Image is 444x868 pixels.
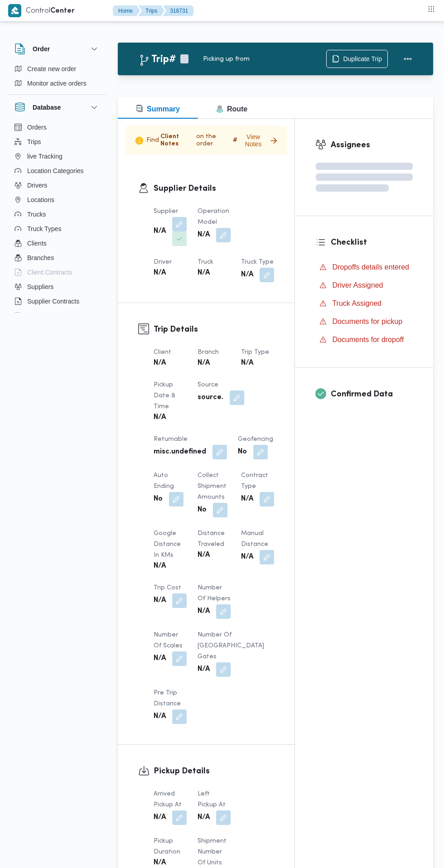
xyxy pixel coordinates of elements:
[399,50,417,68] button: Actions
[27,194,54,205] span: Locations
[198,606,210,617] b: N/A
[11,207,103,222] button: Trucks
[241,473,268,489] span: Contract Type
[316,314,413,329] button: Documents for pickup
[316,333,413,347] button: Documents for dropoff
[241,259,274,265] span: Truck Type
[11,164,103,178] button: Location Categories
[154,791,182,808] span: Arrived Pickup At
[316,278,413,293] button: Driver Assigned
[241,270,253,280] b: N/A
[233,137,237,144] span: #
[241,349,269,355] span: Trip Type
[332,281,383,289] span: Driver Assigned
[198,382,218,388] span: Source
[238,436,273,442] span: Geofencing
[343,53,382,64] span: Duplicate Trip
[33,43,50,54] h3: Order
[332,336,404,343] span: Documents for dropoff
[154,436,188,442] span: Returnable
[154,183,274,195] h3: Supplier Details
[154,412,166,423] b: N/A
[27,267,72,278] span: Client Contracts
[7,120,107,316] div: Database
[11,62,103,76] button: Create new order
[33,102,61,113] h3: Database
[198,838,227,866] span: Shipment Number of Units
[14,43,100,54] button: Order
[154,690,181,707] span: Pre Trip Distance
[14,102,100,113] button: Database
[332,299,381,307] span: Truck Assigned
[154,447,206,458] b: misc.undefined
[154,765,274,777] h3: Pickup Details
[154,323,274,336] h3: Trip Details
[163,5,193,16] button: 318731
[216,105,247,113] span: Route
[198,550,210,561] b: N/A
[154,494,163,505] b: No
[11,251,103,265] button: Branches
[154,711,166,722] b: N/A
[11,178,103,193] button: Drivers
[27,238,47,249] span: Clients
[27,252,54,263] span: Branches
[113,5,140,16] button: Home
[316,260,413,275] button: Dropoffs details entered
[154,632,183,649] span: Number of Scales
[198,585,231,602] span: Number of Helpers
[198,812,210,823] b: N/A
[8,4,21,17] img: X8yXhbKr1z7QwAAAABJRU5ErkJggg==
[11,222,103,236] button: Truck Types
[27,281,53,292] span: Suppliers
[198,632,264,660] span: Number of [GEOGRAPHIC_DATA] Gates
[326,50,388,68] button: Duplicate Trip
[11,280,103,294] button: Suppliers
[198,791,226,808] span: Left Pickup At
[154,585,181,591] span: Trip Cost
[198,392,223,403] b: source.
[27,136,41,147] span: Trips
[238,447,247,458] b: No
[11,309,103,323] button: Devices
[198,259,213,265] span: Truck
[27,165,84,176] span: Location Categories
[198,268,210,279] b: N/A
[7,62,107,94] div: Order
[138,5,164,16] button: Trips
[154,268,166,279] b: N/A
[198,208,229,225] span: Operation Model
[154,838,180,855] span: Pickup Duration
[154,595,166,606] b: N/A
[11,76,103,91] button: Monitor active orders
[331,236,413,249] h3: Checklist
[11,236,103,251] button: Clients
[332,263,409,271] span: Dropoffs details entered
[198,230,210,241] b: N/A
[154,358,166,369] b: N/A
[331,139,413,151] h3: Assignees
[154,259,172,265] span: Driver
[27,78,87,89] span: Monitor active orders
[136,105,180,113] span: Summary
[154,473,174,489] span: Auto Ending
[241,552,253,563] b: N/A
[154,653,166,664] b: N/A
[27,63,76,74] span: Create new order
[198,473,227,500] span: Collect Shipment Amounts
[27,223,61,234] span: Truck Types
[139,54,176,66] h2: Trip#
[160,133,195,148] span: Client Notes
[154,208,178,214] span: Supplier
[27,122,47,133] span: Orders
[198,530,225,547] span: Distance Traveled
[154,812,166,823] b: N/A
[198,349,219,355] span: Branch
[50,8,75,14] b: Center
[27,151,63,162] span: live Tracking
[27,180,47,191] span: Drivers
[154,561,166,572] b: N/A
[27,209,46,220] span: Trucks
[27,310,50,321] span: Devices
[241,494,253,505] b: N/A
